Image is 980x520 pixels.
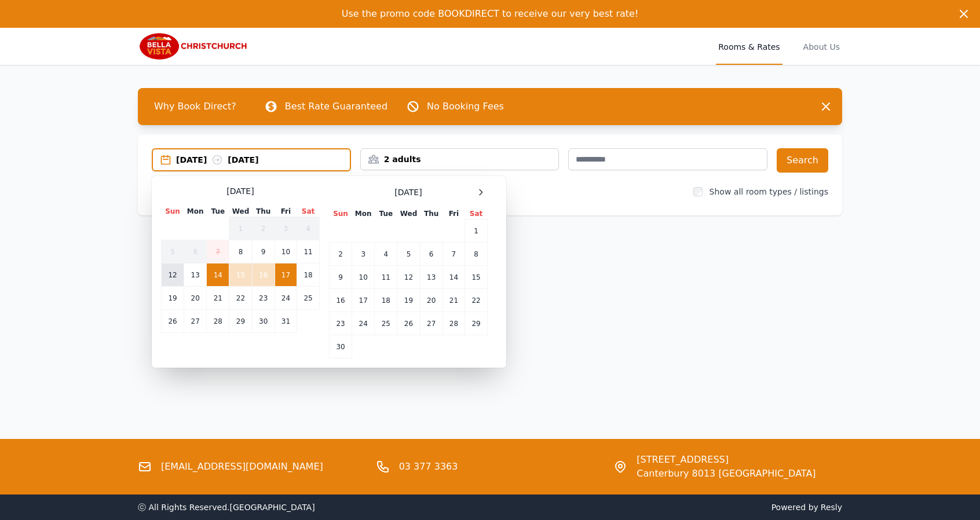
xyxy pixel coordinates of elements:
[297,263,320,287] td: 18
[285,100,387,113] p: Best Rate Guaranteed
[352,266,375,289] td: 10
[399,460,458,474] a: 03 377 3363
[207,287,229,310] td: 21
[229,240,252,263] td: 8
[443,243,465,266] td: 7
[443,266,465,289] td: 14
[352,312,375,335] td: 24
[297,240,320,263] td: 11
[162,287,184,310] td: 19
[710,187,828,196] label: Show all room types / listings
[427,100,504,113] p: No Booking Fees
[352,289,375,312] td: 17
[162,206,184,217] th: Sun
[801,28,842,65] a: About Us
[184,240,207,263] td: 6
[716,28,782,65] a: Rooms & Rates
[420,312,443,335] td: 27
[145,95,246,118] span: Why Book Direct?
[342,8,639,19] span: Use the promo code BOOKDIRECT to receive our very best rate!
[465,243,488,266] td: 8
[138,32,250,60] img: Bella Vista Christchurch
[229,206,252,217] th: Wed
[375,312,397,335] td: 25
[375,289,397,312] td: 18
[375,243,397,266] td: 4
[443,208,465,219] th: Fri
[465,289,488,312] td: 22
[252,217,275,240] td: 2
[465,208,488,219] th: Sat
[162,310,184,333] td: 26
[465,266,488,289] td: 15
[330,335,352,358] td: 30
[229,217,252,240] td: 1
[361,153,559,165] div: 2 adults
[297,287,320,310] td: 25
[229,287,252,310] td: 22
[226,185,254,197] span: [DATE]
[184,310,207,333] td: 27
[821,503,842,512] a: Resly
[330,312,352,335] td: 23
[252,287,275,310] td: 23
[207,240,229,263] td: 7
[397,243,420,266] td: 5
[465,312,488,335] td: 29
[138,503,315,512] span: ⓒ All Rights Reserved. [GEOGRAPHIC_DATA]
[443,312,465,335] td: 28
[207,263,229,287] td: 14
[637,453,816,467] span: [STREET_ADDRESS]
[161,460,323,474] a: [EMAIL_ADDRESS][DOMAIN_NAME]
[330,243,352,266] td: 2
[330,289,352,312] td: 16
[495,501,842,513] span: Powered by
[162,263,184,287] td: 12
[275,287,297,310] td: 24
[397,312,420,335] td: 26
[207,310,229,333] td: 28
[375,266,397,289] td: 11
[275,206,297,217] th: Fri
[397,289,420,312] td: 19
[275,217,297,240] td: 3
[397,266,420,289] td: 12
[252,240,275,263] td: 9
[420,289,443,312] td: 20
[375,208,397,219] th: Tue
[252,263,275,287] td: 16
[252,206,275,217] th: Thu
[162,240,184,263] td: 5
[207,206,229,217] th: Tue
[229,263,252,287] td: 15
[352,243,375,266] td: 3
[443,289,465,312] td: 21
[275,240,297,263] td: 10
[394,186,422,198] span: [DATE]
[275,310,297,333] td: 31
[297,217,320,240] td: 4
[297,206,320,217] th: Sat
[252,310,275,333] td: 30
[229,310,252,333] td: 29
[330,208,352,219] th: Sun
[184,206,207,217] th: Mon
[352,208,375,219] th: Mon
[420,243,443,266] td: 6
[465,219,488,243] td: 1
[777,148,828,173] button: Search
[176,154,350,166] div: [DATE] [DATE]
[397,208,420,219] th: Wed
[637,467,816,481] span: Canterbury 8013 [GEOGRAPHIC_DATA]
[330,266,352,289] td: 9
[184,287,207,310] td: 20
[420,266,443,289] td: 13
[184,263,207,287] td: 13
[275,263,297,287] td: 17
[420,208,443,219] th: Thu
